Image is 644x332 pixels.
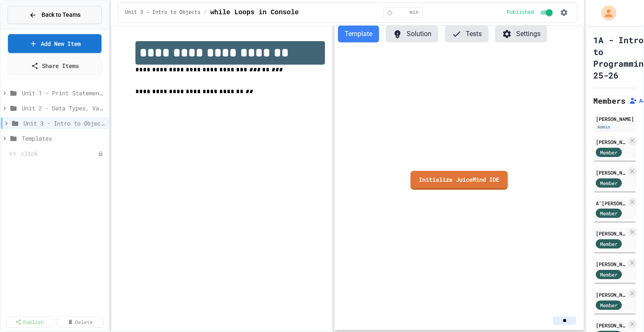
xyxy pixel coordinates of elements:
[596,138,626,146] div: [PERSON_NAME]
[596,260,626,268] div: [PERSON_NAME]
[596,322,626,329] div: [PERSON_NAME]
[596,169,626,176] div: [PERSON_NAME][GEOGRAPHIC_DATA]
[596,199,626,207] div: A'[PERSON_NAME]
[410,9,419,16] span: min
[507,9,534,16] span: Published
[507,8,554,18] div: Content is published and visible to students
[386,26,438,42] button: Solution
[22,89,105,97] span: Unit 1 - Print Statements
[8,34,101,53] a: Add New Item
[495,26,547,42] button: Settings
[600,209,618,217] span: Member
[600,149,618,156] span: Member
[125,9,200,16] span: Unit 3 - Intro to Objects
[22,104,105,112] span: Unit 2 - Data Types, Variables, [DEMOGRAPHIC_DATA]
[596,123,612,131] div: Admin
[57,316,104,328] a: Delete
[210,8,299,18] span: while Loops in Console
[600,240,618,248] span: Member
[23,119,105,128] span: Unit 3 - Intro to Objects
[574,262,636,298] iframe: chat widget
[42,10,80,19] span: Back to Teams
[596,115,634,123] div: [PERSON_NAME]
[8,57,102,75] a: Share Items
[98,151,104,157] div: Unpublished
[6,316,53,328] a: Publish
[8,6,102,24] button: Back to Teams
[410,171,508,190] a: Initialize JuiceMind IDE
[596,230,626,237] div: [PERSON_NAME]
[22,134,105,143] span: Templates
[338,26,379,42] button: Template
[593,95,626,107] h2: Members
[21,149,98,158] span: click
[592,3,618,23] div: My Account
[609,298,636,324] iframe: chat widget
[204,9,207,16] span: /
[600,179,618,187] span: Member
[445,26,488,42] button: Tests
[600,301,618,309] span: Member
